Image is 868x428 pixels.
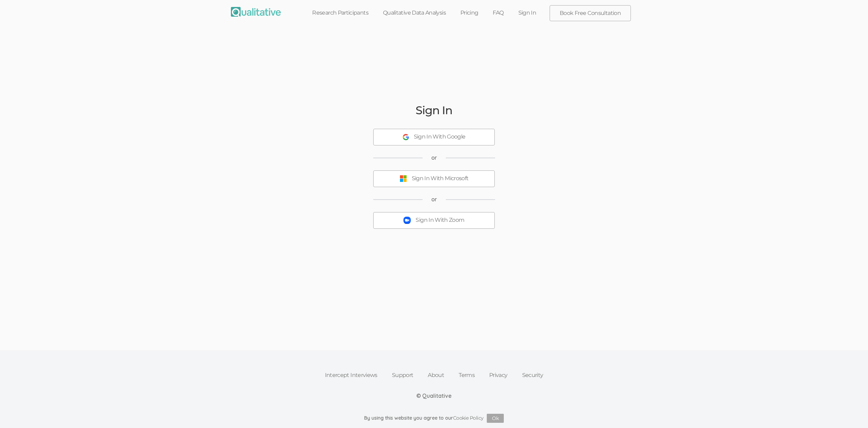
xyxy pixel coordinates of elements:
[550,6,631,21] a: Book Free Consultation
[373,170,495,187] button: Sign In With Microsoft
[412,175,469,183] div: Sign In With Microsoft
[416,392,452,400] div: © Qualitative
[403,217,411,224] img: Sign In With Zoom
[833,395,868,428] iframe: Chat Widget
[364,414,504,423] div: By using this website you agree to our
[403,134,409,140] img: Sign In With Google
[416,104,452,116] h2: Sign In
[373,212,495,229] button: Sign In With Zoom
[511,5,544,20] a: Sign In
[373,129,495,145] button: Sign In With Google
[420,368,451,383] a: About
[400,175,407,182] img: Sign In With Microsoft
[487,414,504,423] button: Ok
[431,154,437,162] span: or
[485,5,511,20] a: FAQ
[376,5,453,20] a: Qualitative Data Analysis
[414,133,466,141] div: Sign In With Google
[305,5,376,20] a: Research Participants
[231,7,281,17] img: Qualitative
[431,195,437,203] span: or
[453,5,486,20] a: Pricing
[451,368,482,383] a: Terms
[416,216,464,224] div: Sign In With Zoom
[515,368,551,383] a: Security
[482,368,515,383] a: Privacy
[453,415,484,421] a: Cookie Policy
[318,368,385,383] a: Intercept Interviews
[385,368,421,383] a: Support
